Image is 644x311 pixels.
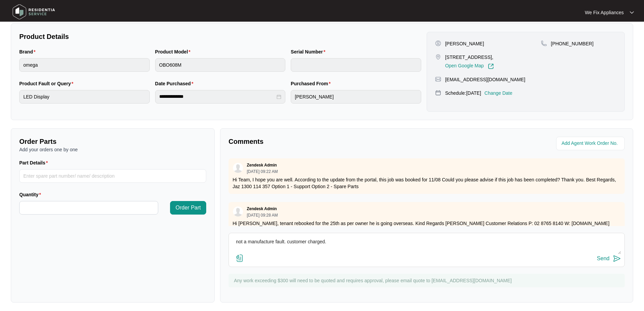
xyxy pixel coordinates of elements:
img: user.svg [233,163,243,173]
p: Hi [PERSON_NAME], tenant rebooked for the 25th as per owner he is going overseas. Kind Regards [P... [233,220,621,227]
label: Part Details [19,159,51,166]
label: Date Purchased [155,80,196,87]
p: Schedule: [DATE] [445,90,481,96]
img: map-pin [435,76,441,82]
button: Send [597,254,621,263]
span: Order Part [175,204,201,212]
p: [DATE] 09:28 AM [247,213,278,217]
img: send-icon.svg [613,254,621,263]
input: Brand [19,58,150,72]
label: Serial Number [291,48,328,55]
p: Any work exceeding $300 will need to be quoted and requires approval, please email quote to [EMAI... [234,277,621,284]
img: Link-External [488,63,494,69]
img: map-pin [541,40,547,46]
label: Brand [19,48,38,55]
p: Hi Team, I hope you are well. According to the update from the portal, this job was booked for 11... [233,176,621,190]
p: Add your orders one by one [19,146,206,153]
p: [EMAIL_ADDRESS][DOMAIN_NAME] [445,76,525,83]
p: [STREET_ADDRESS], [445,54,494,61]
input: Add Agent Work Order No. [562,139,621,148]
input: Product Model [155,58,286,72]
label: Product Fault or Query [19,80,76,87]
img: dropdown arrow [630,11,634,14]
textarea: not a manufacture fault. customer charged. [232,237,621,254]
label: Product Model [155,48,193,55]
p: Order Parts [19,137,206,146]
p: [PHONE_NUMBER] [551,40,594,47]
p: Zendesk Admin [247,162,277,168]
img: user.svg [233,206,243,217]
a: Open Google Map [445,63,494,69]
input: Serial Number [291,58,421,72]
div: Send [597,256,610,262]
button: Order Part [170,201,206,215]
img: map-pin [435,54,441,60]
img: map-pin [435,90,441,96]
p: [PERSON_NAME] [445,40,484,47]
p: Product Details [19,32,421,41]
img: user-pin [435,40,441,46]
img: file-attachment-doc.svg [236,254,244,262]
p: [DATE] 09:22 AM [247,170,278,174]
img: residentia service logo [10,2,57,22]
p: Zendesk Admin [247,206,277,212]
p: We Fix Appliances [585,9,624,16]
input: Product Fault or Query [19,90,150,104]
input: Date Purchased [159,93,276,100]
input: Purchased From [291,90,421,104]
input: Part Details [19,169,206,183]
label: Purchased From [291,80,333,87]
label: Quantity [19,191,44,198]
p: Change Date [484,90,512,96]
p: Comments [229,137,422,146]
input: Quantity [20,201,158,214]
